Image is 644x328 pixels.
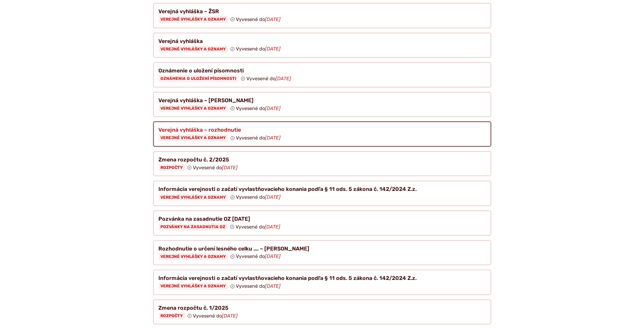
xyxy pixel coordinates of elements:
[153,240,491,266] a: Rozhodnutie o určení lesného celku …. – [PERSON_NAME] Verejné vyhlášky a oznamy Vyvesené do[DATE]
[153,269,491,295] a: Informácia verejnosti o začatí vyvlastňovacieho konania podľa § 11 ods. 5 zákona č. 142/2024 Z.z....
[153,210,491,236] a: Pozvánka na zasadnutie OZ [DATE] Pozvánky na zasadnutia OZ Vyvesené do[DATE]
[153,92,491,117] a: Verejná vyhláška – [PERSON_NAME] Verejné vyhlášky a oznamy Vyvesené do[DATE]
[153,62,491,88] a: Oznámenie o uložení písomnosti Oznámenia o uložení písomnosti Vyvesené do[DATE]
[153,3,491,28] a: Verejná vyhláška – ŽSR Verejné vyhlášky a oznamy Vyvesené do[DATE]
[153,32,491,58] a: Verejná vyhláška Verejné vyhlášky a oznamy Vyvesené do[DATE]
[153,121,491,147] a: Verejná vyhláška – rozhodnutie Verejné vyhlášky a oznamy Vyvesené do[DATE]
[153,151,491,177] a: Zmena rozpočtu č. 2/2025 Rozpočty Vyvesené do[DATE]
[153,180,491,206] a: Informácia verejnosti o začatí vyvlastňovacieho konania podľa § 11 ods. 5 zákona č. 142/2024 Z.z....
[153,299,491,325] a: Zmena rozpočtu č. 1/2025 Rozpočty Vyvesené do[DATE]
